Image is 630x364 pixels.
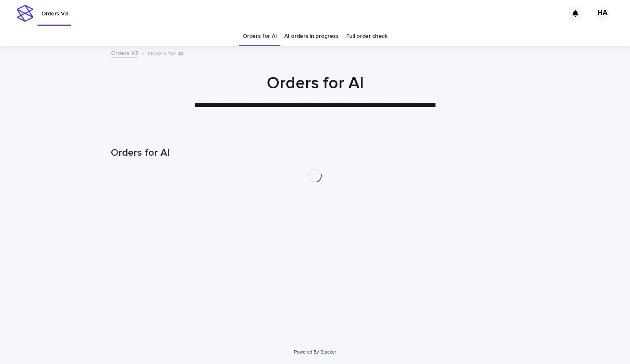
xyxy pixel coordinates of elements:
img: stacker-logo-s-only.png [17,5,33,22]
a: Orders V3 [111,48,138,57]
p: Orders for AI [147,48,183,57]
a: Full order check [346,27,387,46]
div: HA [596,7,609,20]
h1: Orders for AI [111,147,519,159]
a: Orders for AI [242,27,277,46]
a: AI orders in progress [284,27,339,46]
a: Powered By Stacker [294,349,336,354]
h1: Orders for AI [111,73,519,93]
